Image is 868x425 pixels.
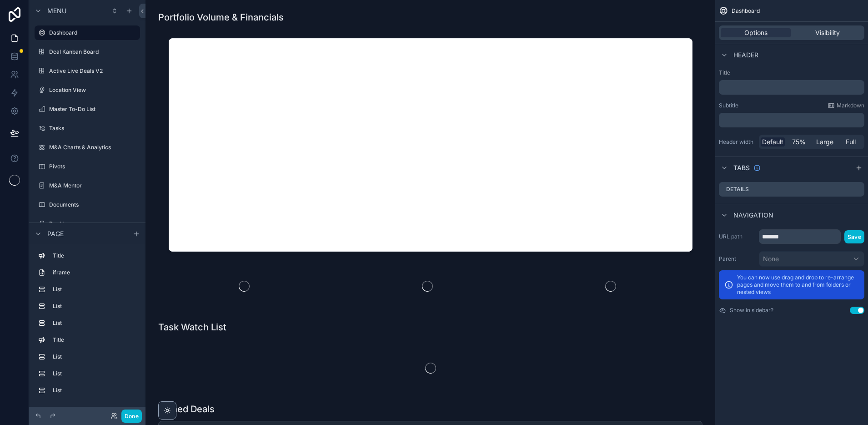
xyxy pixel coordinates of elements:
[837,102,864,109] span: Markdown
[35,217,140,231] a: Deal Logs
[53,336,136,344] label: Title
[35,64,140,78] a: Active Live Deals V2
[828,102,864,109] a: Markdown
[49,125,138,132] label: Tasks
[846,137,856,147] span: Full
[49,67,138,75] label: Active Live Deals V2
[53,353,136,360] label: List
[121,410,142,423] button: Done
[816,137,833,147] span: Large
[763,254,779,263] span: None
[49,144,138,151] label: M&A Charts & Analytics
[844,230,864,243] button: Save
[759,251,864,267] button: None
[733,163,750,172] span: Tabs
[35,45,140,59] a: Deal Kanban Board
[53,303,136,310] label: List
[719,138,755,146] label: Header width
[35,178,140,193] a: M&A Mentor
[792,137,806,147] span: 75%
[762,137,783,147] span: Default
[35,140,140,155] a: M&A Charts & Analytics
[730,307,773,314] label: Show in sidebar?
[737,274,859,296] p: You can now use drag and drop to re-arrange pages and move them to and from folders or nested views
[47,229,64,238] span: Page
[53,286,136,293] label: List
[815,28,840,37] span: Visibility
[733,51,758,60] span: Header
[719,113,864,127] div: scrollable content
[49,182,138,189] label: M&A Mentor
[35,121,140,136] a: Tasks
[53,269,136,276] label: iframe
[733,211,773,220] span: Navigation
[49,220,138,228] label: Deal Logs
[35,102,140,116] a: Master To-Do List
[53,319,136,327] label: List
[49,201,138,208] label: Documents
[719,80,864,95] div: scrollable content
[49,29,135,36] label: Dashboard
[49,86,138,94] label: Location View
[719,233,755,240] label: URL path
[35,83,140,97] a: Location View
[726,186,749,193] label: Details
[35,197,140,212] a: Documents
[53,387,136,394] label: List
[49,48,138,56] label: Deal Kanban Board
[719,69,864,76] label: Title
[719,102,738,109] label: Subtitle
[53,252,136,259] label: Title
[47,6,66,15] span: Menu
[29,244,146,407] div: scrollable content
[35,25,140,40] a: Dashboard
[49,106,138,113] label: Master To-Do List
[53,370,136,377] label: List
[732,7,760,15] span: Dashboard
[35,159,140,174] a: Pivots
[744,28,768,37] span: Options
[719,255,755,263] label: Parent
[49,163,138,170] label: Pivots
